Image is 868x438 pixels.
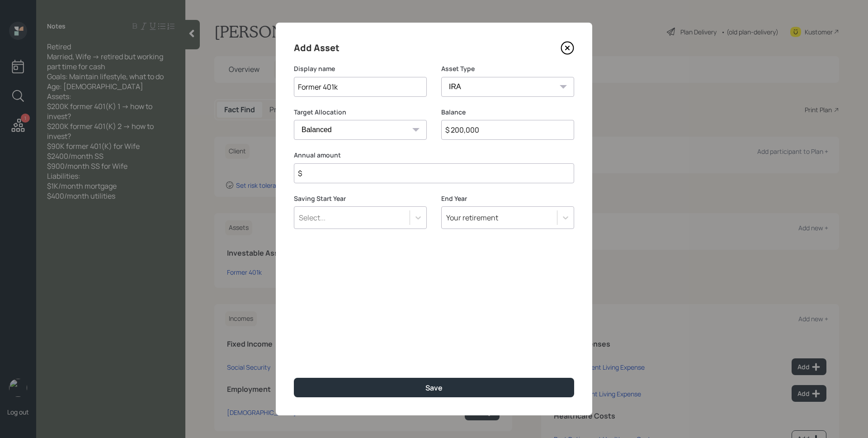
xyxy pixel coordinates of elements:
label: Display name [294,64,427,73]
label: Saving Start Year [294,194,427,203]
div: Save [425,383,443,393]
h4: Add Asset [294,41,340,55]
div: Your retirement [446,213,498,223]
label: Asset Type [441,64,574,73]
div: Select... [299,213,325,223]
label: Target Allocation [294,108,427,117]
label: End Year [441,194,574,203]
label: Annual amount [294,151,574,160]
label: Balance [441,108,574,117]
button: Save [294,378,574,397]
